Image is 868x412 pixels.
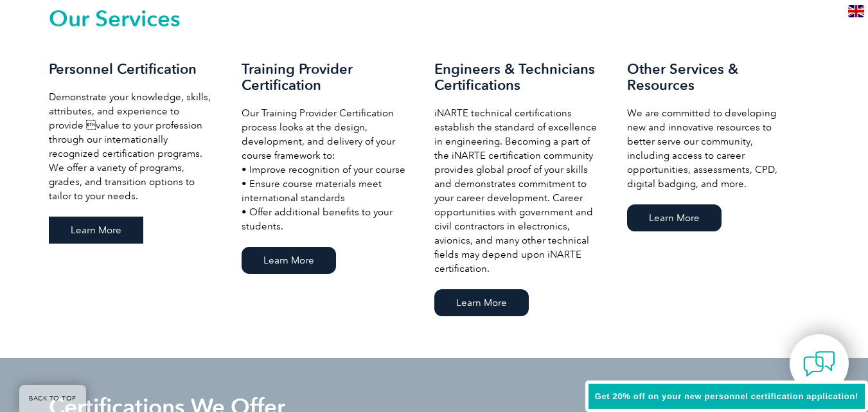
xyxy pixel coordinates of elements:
[627,61,794,93] h3: Other Services & Resources
[49,8,820,29] h2: Our Services
[627,204,722,231] a: Learn More
[848,5,864,17] img: en
[49,90,216,203] p: Demonstrate your knowledge, skills, attributes, and experience to provide value to your professi...
[595,391,858,401] span: Get 20% off on your new personnel certification application!
[627,106,794,191] p: We are committed to developing new and innovative resources to better serve our community, includ...
[19,385,86,412] a: BACK TO TOP
[242,61,409,93] h3: Training Provider Certification
[49,217,143,244] a: Learn More
[242,106,409,233] p: Our Training Provider Certification process looks at the design, development, and delivery of you...
[434,289,529,316] a: Learn More
[49,61,216,77] h3: Personnel Certification
[242,247,336,274] a: Learn More
[803,348,835,380] img: contact-chat.png
[434,106,601,276] p: iNARTE technical certifications establish the standard of excellence in engineering. Becoming a p...
[434,61,601,93] h3: Engineers & Technicians Certifications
